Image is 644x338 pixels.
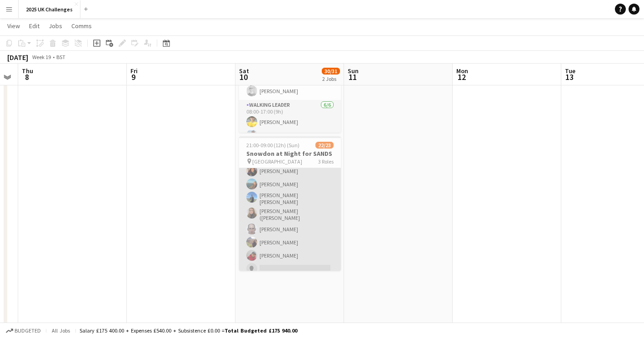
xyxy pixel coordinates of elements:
span: 30/31 [322,68,340,75]
span: 8 [20,72,33,82]
a: View [4,20,24,32]
div: 2 Jobs [322,75,339,82]
button: Budgeted [5,326,42,336]
app-card-role: Walking Leader6/608:00-17:00 (9h)[PERSON_NAME][PERSON_NAME] [239,100,341,197]
a: Edit [25,20,43,32]
span: Comms [71,22,92,30]
span: All jobs [50,327,72,334]
span: Budgeted [15,328,41,334]
button: 2025 UK Challenges [19,0,80,18]
span: 21:00-09:00 (12h) (Sun) [246,142,300,149]
span: Total Budgeted £175 940.00 [225,327,297,334]
span: 22/23 [315,142,334,149]
span: 11 [346,72,359,82]
span: Jobs [49,22,62,30]
h3: Snowdon at Night for SANDS [239,149,341,158]
span: 9 [129,72,138,82]
div: [DATE] [7,53,28,62]
div: BST [56,54,65,60]
span: Sun [348,67,359,75]
span: 10 [238,72,249,82]
div: Salary £175 400.00 + Expenses £540.00 + Subsistence £0.00 = [80,327,297,334]
app-job-card: 21:00-09:00 (12h) (Sun)22/23Snowdon at Night for SANDS [GEOGRAPHIC_DATA]3 Roles[PERSON_NAME][PERS... [239,136,341,271]
span: Sat [239,67,249,75]
span: Mon [456,67,468,75]
a: Comms [68,20,95,32]
span: Fri [130,67,138,75]
span: Thu [22,67,33,75]
span: 13 [564,72,575,82]
span: Tue [565,67,575,75]
span: 12 [455,72,468,82]
span: 3 Roles [318,158,334,165]
span: Edit [29,22,40,30]
a: Jobs [45,20,66,32]
span: View [7,22,20,30]
span: Week 19 [30,54,53,60]
span: [GEOGRAPHIC_DATA] [252,158,302,165]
